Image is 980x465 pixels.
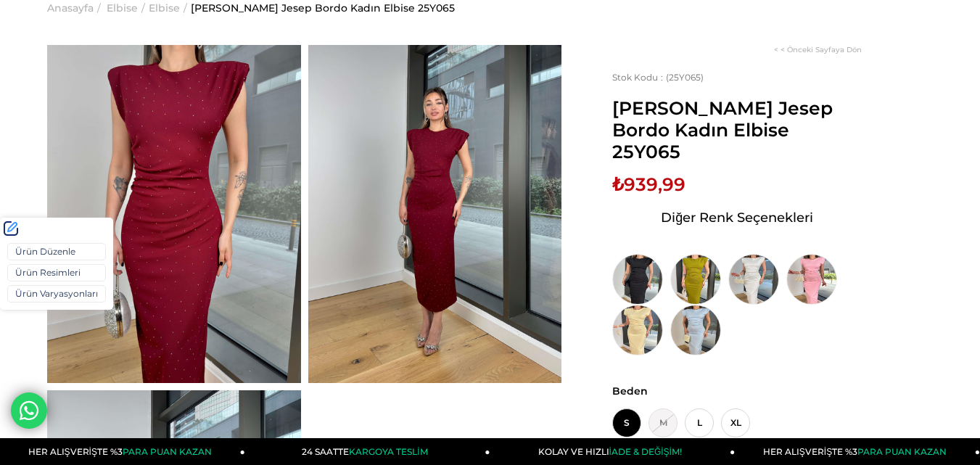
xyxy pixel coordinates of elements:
a: 24 SAATTEKARGOYA TESLİM [245,438,490,465]
a: Ürün Resimleri [7,264,106,281]
img: Jesep elbise 25Y065 [308,45,562,383]
a: Ürün Varyasyonları [7,285,106,303]
img: Yuvarlak Yaka Drapeli Jesep Beyaz Kadın Elbise 25Y065 [728,254,779,305]
img: Jesep elbise 25Y065 [47,45,301,383]
span: KARGOYA TESLİM [349,446,427,457]
span: M [648,408,678,437]
span: Diğer Renk Seçenekleri [661,206,813,229]
span: S [612,408,641,437]
img: Yuvarlak Yaka Drapeli Jesep Mavi Kadın Elbise 25Y065 [670,305,721,355]
span: [PERSON_NAME] Jesep Bordo Kadın Elbise 25Y065 [612,97,862,162]
img: Yuvarlak Yaka Drapeli Jesep Sarı Kadın Elbise 25Y065 [612,305,663,355]
a: HER ALIŞVERİŞTE %3PARA PUAN KAZAN [735,438,980,465]
span: PARA PUAN KAZAN [123,446,212,457]
span: ₺939,99 [612,173,685,195]
span: (25Y065) [612,72,704,83]
a: < < Önceki Sayfaya Dön [774,45,862,54]
img: Yuvarlak Yaka Drapeli Jesep Siyah Kadın Elbise 25Y065 [612,254,663,305]
span: XL [721,408,750,437]
span: Beden [612,384,862,398]
img: Yuvarlak Yaka Drapeli Jesep Yeşil Kadın Elbise 25Y065 [670,254,721,305]
span: PARA PUAN KAZAN [857,446,947,457]
span: İADE & DEĞİŞİM! [609,446,682,457]
a: Ürün Düzenle [7,243,106,260]
img: Yuvarlak Yaka Drapeli Jesep Pembe Kadın Elbise 25Y065 [786,254,837,305]
span: Stok Kodu [612,72,666,83]
span: L [685,408,714,437]
a: KOLAY VE HIZLIİADE & DEĞİŞİM! [490,438,736,465]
